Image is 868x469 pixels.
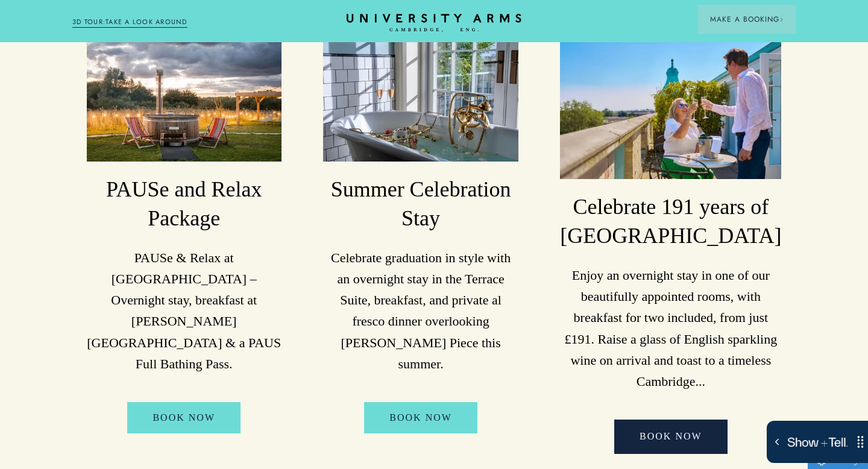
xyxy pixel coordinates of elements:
[87,247,281,374] p: PAUSe & Relax at [GEOGRAPHIC_DATA] – Overnight stay, breakfast at [PERSON_NAME][GEOGRAPHIC_DATA] ...
[87,32,281,162] img: image-1171400894a375d9a931a68ffa7fe4bcc321ad3f-2200x1300-jpg
[560,193,781,251] h3: Celebrate 191 years of [GEOGRAPHIC_DATA]
[347,14,521,33] a: Home
[614,420,728,453] a: BOOK NOW
[72,17,187,28] a: 3D TOUR:TAKE A LOOK AROUND
[710,14,784,25] span: Make a Booking
[127,402,241,433] a: BOOK NOW
[323,175,518,233] h3: Summer Celebration Stay
[560,32,781,180] img: image-06b67da7cef3647c57b18f70ec17f0183790af67-6000x4000-jpg
[364,402,477,433] a: BOOK NOW
[323,32,518,162] img: image-a678a3d208f2065fc5890bd5da5830c7877c1e53-3983x2660-jpg
[323,247,518,374] p: Celebrate graduation in style with an overnight stay in the Terrace Suite, breakfast, and private...
[779,17,784,22] img: Arrow icon
[560,265,781,392] p: Enjoy an overnight stay in one of our beautifully appointed rooms, with breakfast for two include...
[698,5,796,34] button: Make a BookingArrow icon
[87,175,281,233] h3: PAUSe and Relax Package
